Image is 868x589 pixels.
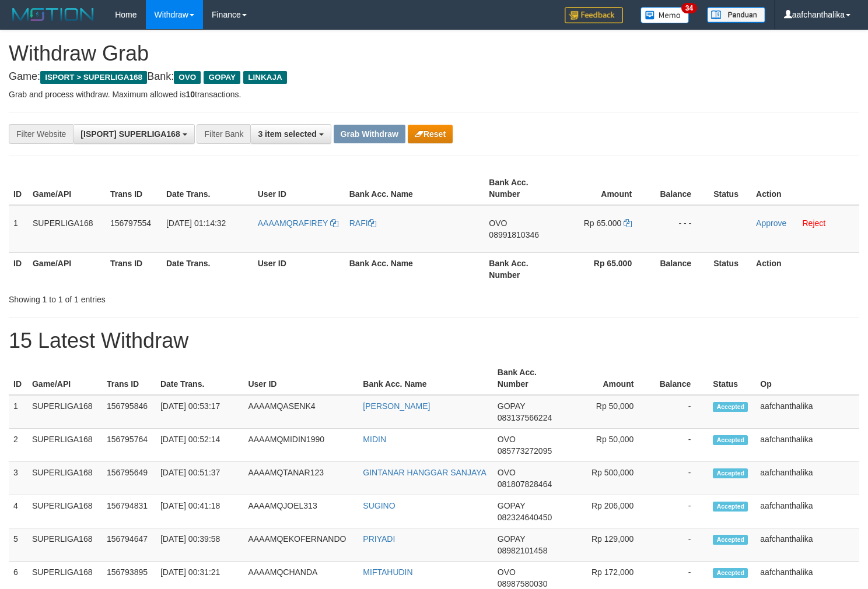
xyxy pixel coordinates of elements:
a: MIDIN [363,435,386,444]
td: - [651,495,708,528]
td: 156795649 [102,462,156,495]
td: AAAAMQASENK4 [243,395,358,429]
a: Reject [803,218,826,228]
td: [DATE] 00:39:58 [156,528,244,562]
th: Bank Acc. Number [484,252,559,285]
span: GOPAY [498,501,525,510]
td: aafchanthalika [755,395,859,429]
th: Date Trans. [162,172,253,205]
th: Amount [565,362,652,395]
td: - - - [649,205,709,253]
th: Action [751,172,859,205]
span: GOPAY [204,71,240,84]
td: Rp 50,000 [565,395,652,429]
th: ID [9,252,28,285]
td: 156794647 [102,528,156,562]
span: Copy 082324640450 to clipboard [498,513,552,522]
th: User ID [253,172,345,205]
span: Accepted [713,568,748,578]
td: - [651,429,708,462]
span: OVO [174,71,201,84]
a: RAFI [349,218,376,228]
div: Filter Website [9,124,73,144]
td: SUPERLIGA168 [27,395,102,429]
th: Status [708,362,755,395]
img: Button%20Memo.svg [640,7,689,23]
td: aafchanthalika [755,495,859,528]
span: OVO [498,567,516,577]
span: OVO [489,218,507,228]
th: Trans ID [106,252,162,285]
h4: Game: Bank: [9,71,859,83]
th: Game/API [28,252,106,285]
p: Grab and process withdraw. Maximum allowed is transactions. [9,89,859,100]
a: [PERSON_NAME] [363,401,430,411]
td: SUPERLIGA168 [27,429,102,462]
td: Rp 500,000 [565,462,652,495]
span: Copy 081807828464 to clipboard [498,479,552,489]
td: [DATE] 00:41:18 [156,495,244,528]
span: Copy 08982101458 to clipboard [498,546,548,555]
span: [DATE] 01:14:32 [166,218,226,228]
th: Balance [649,252,709,285]
td: 5 [9,528,27,562]
td: aafchanthalika [755,528,859,562]
th: Rp 65.000 [559,252,649,285]
td: [DATE] 00:51:37 [156,462,244,495]
td: SUPERLIGA168 [28,205,106,253]
span: Copy 08991810346 to clipboard [489,230,539,239]
th: Amount [559,172,649,205]
td: 156795764 [102,429,156,462]
span: Copy 085773272095 to clipboard [498,446,552,456]
span: OVO [498,468,516,477]
td: 3 [9,462,27,495]
span: 3 item selected [258,129,316,139]
td: [DATE] 00:52:14 [156,429,244,462]
th: Date Trans. [156,362,244,395]
td: SUPERLIGA168 [27,495,102,528]
td: Rp 129,000 [565,528,652,562]
h1: Withdraw Grab [9,42,859,65]
td: AAAAMQEKOFERNANDO [243,528,358,562]
th: Bank Acc. Name [345,252,485,285]
img: MOTION_logo.png [9,6,97,23]
a: MIFTAHUDIN [363,567,412,577]
th: Balance [649,172,709,205]
strong: 10 [185,90,195,99]
span: GOPAY [498,401,525,411]
td: AAAAMQMIDIN1990 [243,429,358,462]
td: [DATE] 00:53:17 [156,395,244,429]
button: Reset [408,125,453,143]
span: LINKAJA [243,71,287,84]
td: - [651,528,708,562]
td: - [651,395,708,429]
th: Status [709,172,751,205]
th: ID [9,172,28,205]
span: ISPORT > SUPERLIGA168 [40,71,147,84]
img: Feedback.jpg [565,7,623,23]
th: Bank Acc. Number [484,172,559,205]
td: Rp 206,000 [565,495,652,528]
div: Filter Bank [197,124,250,144]
th: ID [9,362,27,395]
th: Game/API [27,362,102,395]
a: GINTANAR HANGGAR SANJAYA [363,468,487,477]
span: Accepted [713,402,748,412]
span: 156797554 [110,218,151,228]
span: Accepted [713,435,748,445]
td: 156795846 [102,395,156,429]
td: AAAAMQTANAR123 [243,462,358,495]
td: aafchanthalika [755,429,859,462]
span: Rp 65.000 [584,218,622,228]
th: Bank Acc. Number [493,362,565,395]
th: Date Trans. [162,252,253,285]
span: 34 [681,3,697,13]
span: AAAAMQRAFIREY [258,218,328,228]
img: panduan.png [707,7,765,23]
span: Copy 08987580030 to clipboard [498,579,548,588]
a: Approve [756,218,786,228]
td: aafchanthalika [755,462,859,495]
span: GOPAY [498,534,525,544]
td: Rp 50,000 [565,429,652,462]
th: User ID [253,252,345,285]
